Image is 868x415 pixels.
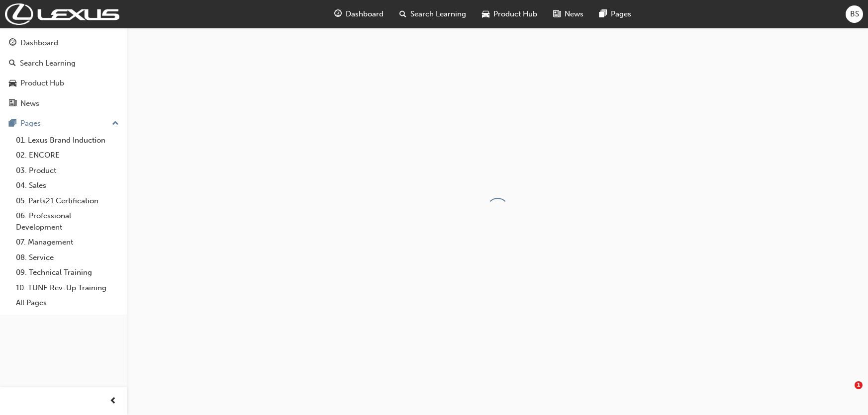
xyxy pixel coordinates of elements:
[12,235,123,250] a: 07. Management
[9,79,16,88] span: car-icon
[20,98,39,109] div: News
[4,114,123,133] button: Pages
[850,8,859,20] span: BS
[4,94,123,113] a: News
[12,178,123,193] a: 04. Sales
[12,265,123,280] a: 09. Technical Training
[855,381,863,389] span: 1
[12,193,123,209] a: 05. Parts21 Certification
[4,54,123,73] a: Search Learning
[4,34,123,52] a: Dashboard
[20,37,58,49] div: Dashboard
[20,78,64,89] div: Product Hub
[493,8,537,20] span: Product Hub
[12,208,123,235] a: 06. Professional Development
[326,4,391,24] a: guage-iconDashboard
[846,5,863,23] button: BS
[9,99,16,108] span: news-icon
[12,295,123,311] a: All Pages
[545,4,591,24] a: news-iconNews
[12,133,123,148] a: 01. Lexus Brand Induction
[12,250,123,265] a: 08. Service
[474,4,545,24] a: car-iconProduct Hub
[334,8,342,20] span: guage-icon
[346,8,384,20] span: Dashboard
[9,39,16,48] span: guage-icon
[12,280,123,296] a: 10. TUNE Rev-Up Training
[112,117,119,130] span: up-icon
[482,8,489,20] span: car-icon
[12,163,123,178] a: 03. Product
[611,8,631,20] span: Pages
[553,8,561,20] span: news-icon
[4,74,123,92] a: Product Hub
[591,4,639,24] a: pages-iconPages
[565,8,583,20] span: News
[20,118,41,129] div: Pages
[12,148,123,163] a: 02. ENCORE
[599,8,607,20] span: pages-icon
[109,395,117,408] span: prev-icon
[20,58,76,69] div: Search Learning
[4,32,123,114] button: DashboardSearch LearningProduct HubNews
[834,381,858,405] iframe: Intercom live chat
[5,3,119,25] img: Trak
[399,8,406,20] span: search-icon
[9,119,16,128] span: pages-icon
[391,4,474,24] a: search-iconSearch Learning
[9,59,16,68] span: search-icon
[410,8,466,20] span: Search Learning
